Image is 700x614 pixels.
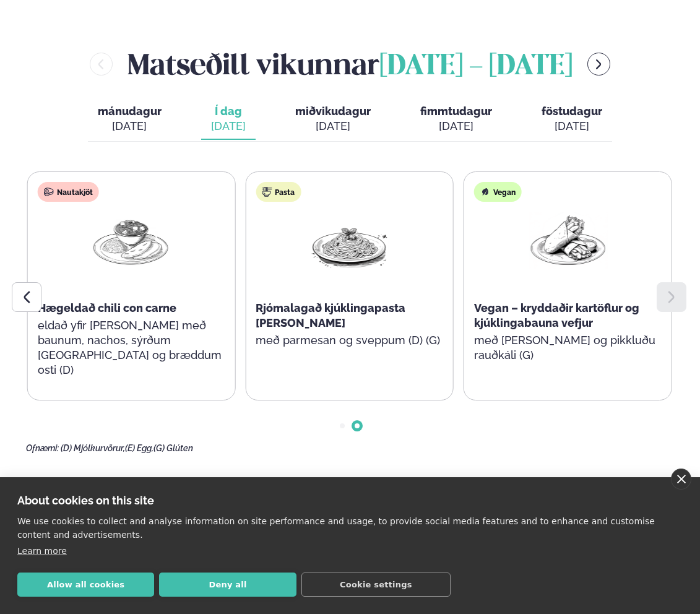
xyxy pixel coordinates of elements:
div: [DATE] [420,119,492,134]
button: Í dag [DATE] [201,99,256,140]
button: föstudagur [DATE] [532,99,612,140]
span: mánudagur [98,105,162,118]
button: fimmtudagur [DATE] [410,99,502,140]
span: (D) Mjólkurvörur, [61,443,125,453]
img: Spagetti.png [310,212,389,269]
img: Wraps.png [528,212,607,269]
span: (G) Glúten [153,443,193,453]
p: We use cookies to collect and analyse information on site performance and usage, to provide socia... [17,514,683,542]
button: Allow all cookies [17,573,154,597]
img: Vegan.svg [480,187,490,197]
a: close [671,469,691,490]
button: Deny all [159,573,296,597]
span: Ofnæmi: [26,443,59,453]
img: pasta.svg [262,187,272,197]
strong: About cookies on this site [17,494,154,507]
span: Rjómalagað kjúklingapasta [PERSON_NAME] [256,301,405,329]
p: eldað yfir [PERSON_NAME] með baunum, nachos, sýrðum [GEOGRAPHIC_DATA] og bræddum osti (D) [38,318,225,378]
div: [DATE] [542,119,602,134]
div: Nautakjöt [38,182,99,202]
span: miðvikudagur [295,105,371,118]
span: Vegan – kryddaðir kartöflur og kjúklingabauna vefjur [474,301,639,329]
p: með [PERSON_NAME] og pikkluðu rauðkáli (G) [474,333,662,363]
div: Pasta [256,182,301,202]
span: (E) Egg, [125,443,153,453]
img: beef.svg [44,187,54,197]
button: mánudagur [DATE] [88,99,171,140]
button: menu-btn-right [587,53,610,76]
span: Go to slide 2 [355,423,360,428]
div: Vegan [474,182,522,202]
span: Go to slide 1 [340,423,345,428]
div: [DATE] [295,119,371,134]
h2: Matseðill vikunnar [127,44,573,84]
button: menu-btn-left [90,53,113,76]
button: miðvikudagur [DATE] [285,99,381,140]
span: [DATE] - [DATE] [379,53,573,80]
div: [DATE] [98,119,162,134]
span: Hægeldað chili con carne [38,301,176,314]
span: föstudagur [542,105,602,118]
span: Í dag [211,104,246,119]
button: Cookie settings [301,573,451,597]
span: fimmtudagur [420,105,492,118]
div: [DATE] [211,119,246,134]
img: Curry-Rice-Naan.png [92,212,171,270]
a: Learn more [17,546,67,556]
p: með parmesan og sveppum (D) (G) [256,333,443,348]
